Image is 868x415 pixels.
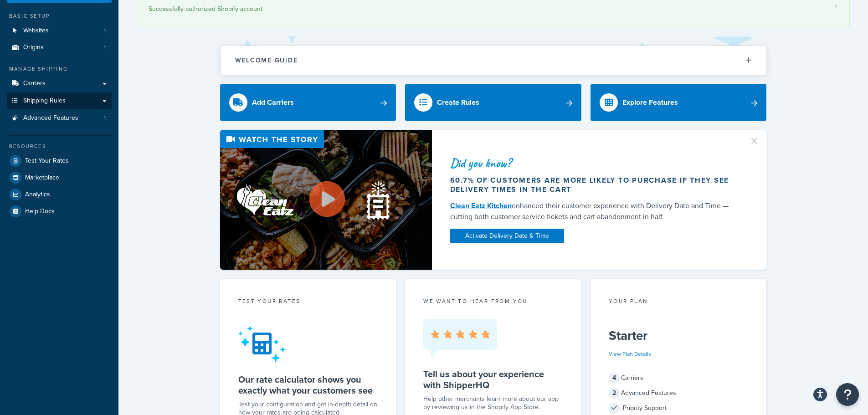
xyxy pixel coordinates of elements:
a: Test Your Rates [7,153,112,169]
div: Advanced Features [609,387,749,400]
span: Carriers [23,80,46,87]
span: Advanced Features [23,114,78,122]
h5: Our rate calculator shows you exactly what your customers see [238,374,378,396]
p: Help other merchants learn more about our app by reviewing us in the Shopify App Store. [423,395,563,411]
div: Successfully authorized Shopify account [149,3,838,15]
span: Test Your Rates [25,157,69,165]
a: View Plan Details [609,350,651,358]
button: Welcome Guide [221,46,766,75]
p: we want to hear from you [423,297,563,305]
a: Help Docs [7,203,112,220]
div: Explore Features [622,96,678,109]
a: Explore Features [591,84,767,121]
h2: Welcome Guide [235,57,298,64]
button: Open Resource Center [836,383,859,406]
div: Add Carriers [252,96,294,109]
span: 1 [104,27,106,35]
div: Carriers [609,372,749,384]
a: Carriers [7,75,112,92]
span: 1 [104,114,106,122]
div: Test your rates [238,297,378,307]
li: Advanced Features [7,110,112,127]
img: Video thumbnail [220,130,432,270]
h5: Starter [609,328,749,343]
span: Marketplace [25,174,59,182]
a: Create Rules [405,84,581,121]
div: Resources [7,143,112,150]
h5: Tell us about your experience with ShipperHQ [423,369,563,390]
div: Manage Shipping [7,65,112,73]
a: Clean Eatz Kitchen [450,200,512,211]
a: × [834,3,838,10]
div: enhanced their customer experience with Delivery Date and Time — cutting both customer service ti... [450,200,738,222]
span: Websites [23,27,49,35]
div: Priority Support [609,402,749,415]
div: Your Plan [609,297,749,307]
a: Marketplace [7,169,112,186]
span: Shipping Rules [23,97,66,105]
a: Add Carriers [220,84,396,121]
div: Basic Setup [7,12,112,20]
span: Analytics [25,191,50,199]
a: Shipping Rules [7,92,112,109]
a: Origins1 [7,39,112,56]
li: Origins [7,39,112,56]
div: 60.7% of customers are more likely to purchase if they see delivery times in the cart [450,176,738,194]
a: Websites1 [7,22,112,39]
div: Did you know? [450,157,738,169]
a: Activate Delivery Date & Time [450,229,564,243]
a: Analytics [7,186,112,203]
div: Create Rules [437,96,479,109]
span: 4 [609,373,620,384]
span: 1 [104,44,106,51]
span: Origins [23,44,44,51]
li: Websites [7,22,112,39]
a: Advanced Features1 [7,110,112,127]
span: Help Docs [25,208,55,215]
span: 2 [609,388,620,399]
